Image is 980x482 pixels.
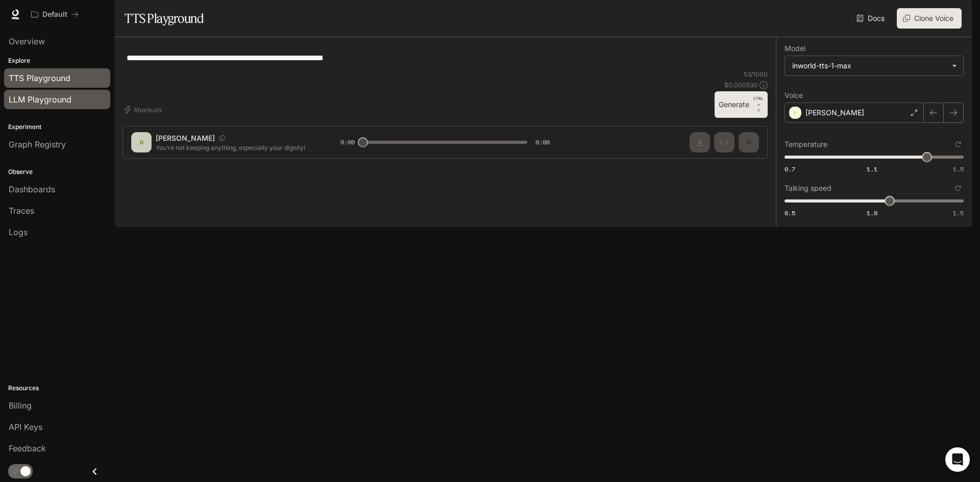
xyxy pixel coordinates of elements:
p: 53 / 1000 [744,70,768,79]
p: $ 0.000530 [724,81,757,89]
button: Reset to default [952,183,964,194]
span: 1.5 [953,209,964,217]
p: [PERSON_NAME] [805,108,864,118]
p: CTRL + [753,95,764,108]
span: 1.1 [867,165,877,173]
span: 1.5 [953,165,964,173]
p: ⏎ [753,95,764,114]
p: Temperature [785,141,827,148]
button: Shortcuts [122,102,166,118]
div: inworld-tts-1-max [785,56,963,75]
p: Model [785,45,805,52]
button: GenerateCTRL +⏎ [715,91,768,118]
p: Voice [785,92,803,99]
h1: TTS Playground [125,8,204,29]
button: Clone Voice [897,8,962,29]
a: Docs [854,8,889,29]
span: 0.5 [785,209,795,217]
div: Open Intercom Messenger [945,447,970,472]
button: Reset to default [952,139,964,150]
div: inworld-tts-1-max [792,61,947,71]
p: Default [42,10,67,19]
span: 1.0 [867,209,877,217]
button: All workspaces [27,4,83,24]
span: 0.7 [785,165,795,173]
p: Talking speed [785,185,831,192]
